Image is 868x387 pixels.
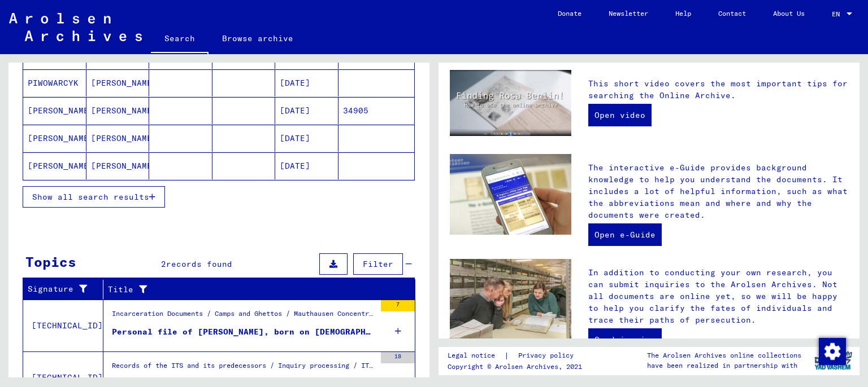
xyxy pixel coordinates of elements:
a: Legal notice [448,350,504,362]
p: The Arolsen Archives online collections [647,350,801,360]
mat-cell: PIWOWARCYK [23,69,86,96]
div: Signature [28,283,89,295]
div: Signature [28,280,103,298]
mat-cell: [PERSON_NAME] [86,125,150,152]
a: Search [151,25,209,54]
div: 18 [381,352,415,363]
p: The interactive e-Guide provides background knowledge to help you understand the documents. It in... [588,162,848,221]
img: video.jpg [450,70,571,136]
div: Title [108,284,387,296]
mat-cell: [DATE] [275,69,338,96]
mat-cell: [PERSON_NAME] [86,69,150,96]
div: 7 [381,300,415,311]
p: have been realized in partnership with [647,360,801,371]
div: Personal file of [PERSON_NAME], born on [DEMOGRAPHIC_DATA] [112,326,375,338]
div: Title [108,280,401,298]
a: Open e-Guide [588,223,662,246]
span: 2 [161,259,166,269]
img: yv_logo.png [812,346,854,375]
div: Topics [25,252,76,272]
td: [TECHNICAL_ID] [23,300,103,351]
span: records found [166,259,232,269]
a: Send inquiry [588,328,662,351]
p: This short video covers the most important tips for searching the Online Archive. [588,78,848,102]
img: inquiries.jpg [450,259,571,340]
a: Open video [588,104,652,126]
a: Browse archive [209,25,307,52]
mat-cell: [DATE] [275,97,338,124]
mat-cell: [PERSON_NAME] [86,152,150,179]
a: Privacy policy [509,350,587,362]
mat-cell: [PERSON_NAME] [23,152,86,179]
span: Show all search results [32,192,149,202]
img: eguide.jpg [450,154,571,235]
span: EN [832,10,844,18]
mat-cell: [DATE] [275,152,338,179]
mat-cell: [PERSON_NAME] [23,97,86,124]
img: Arolsen_neg.svg [9,13,142,41]
mat-cell: 34905 [338,97,415,124]
span: Filter [363,259,393,269]
div: | [448,350,587,362]
button: Show all search results [23,186,165,208]
div: Incarceration Documents / Camps and Ghettos / Mauthausen Concentration Camp / Individual Document... [112,309,375,324]
mat-cell: [DATE] [275,125,338,152]
mat-cell: [PERSON_NAME] [23,125,86,152]
p: Copyright © Arolsen Archives, 2021 [448,362,587,372]
img: Change consent [819,338,846,365]
div: Records of the ITS and its predecessors / Inquiry processing / ITS case files as of 1947 / Reposi... [112,360,375,376]
p: In addition to conducting your own research, you can submit inquiries to the Arolsen Archives. No... [588,267,848,326]
mat-cell: [PERSON_NAME] [86,97,150,124]
button: Filter [353,253,403,275]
